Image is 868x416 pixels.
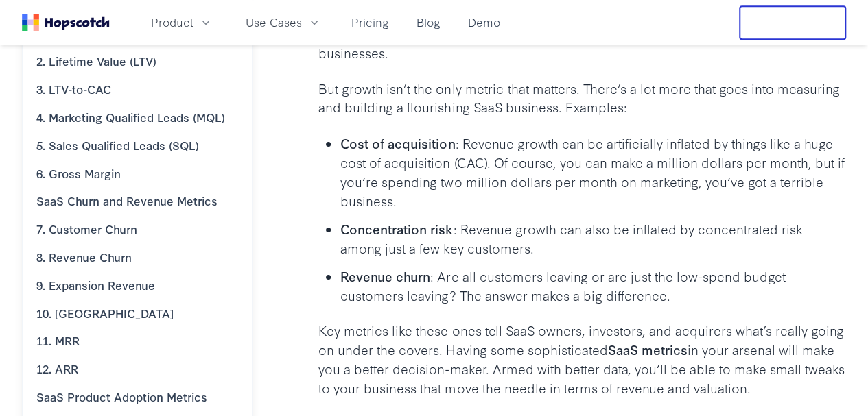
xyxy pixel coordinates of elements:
[36,249,132,265] b: 8. Revenue Churn
[607,340,687,358] b: SaaS metrics
[36,193,218,208] b: SaaS Churn and Revenue Metrics
[340,219,453,238] b: Concentration risk
[31,271,244,299] a: 9. Expansion Revenue
[237,11,329,34] button: Use Cases
[36,137,199,153] b: 5. Sales Qualified Leads (SQL)
[36,221,137,236] b: 7. Customer Churn
[411,11,446,34] a: Blog
[36,81,111,97] b: 3. LTV-to-CAC
[340,134,455,152] b: Cost of acquisition
[462,11,506,34] a: Demo
[31,132,244,160] a: 5. Sales Qualified Leads (SQL)
[36,360,78,376] b: 12. ARR
[31,75,244,103] a: 3. LTV-to-CAC
[340,134,846,210] p: : Revenue growth can be artificially inflated by things like a huge cost of acquisition (CAC). Of...
[31,243,244,271] a: 8. Revenue Churn
[36,305,174,321] b: 10. [GEOGRAPHIC_DATA]
[340,267,430,285] b: Revenue churn
[346,11,395,34] a: Pricing
[36,332,80,348] b: 11. MRR
[31,383,244,411] a: SaaS Product Adoption Metrics
[31,327,244,355] a: 11. MRR
[31,299,244,328] a: 10. [GEOGRAPHIC_DATA]
[31,103,244,132] a: 4. Marketing Qualified Leads (MQL)
[22,14,110,31] a: Home
[318,79,846,117] p: But growth isn’t the only metric that matters. There’s a lot more that goes into measuring and bu...
[340,267,846,305] p: : Are all customers leaving or are just the low-spend budget customers leaving? The answer makes ...
[739,5,846,40] button: Free Trial
[36,109,225,125] b: 4. Marketing Qualified Leads (MQL)
[318,321,846,397] p: Key metrics like these ones tell SaaS owners, investors, and acquirers what’s really going on und...
[36,53,156,69] b: 2. Lifetime Value (LTV)
[151,14,193,31] span: Product
[340,219,846,258] p: : Revenue growth can also be inflated by concentrated risk among just a few key customers.
[143,11,221,34] button: Product
[31,215,244,243] a: 7. Customer Churn
[36,389,207,404] b: SaaS Product Adoption Metrics
[36,165,121,181] b: 6. Gross Margin
[36,277,155,293] b: 9. Expansion Revenue
[246,14,302,31] span: Use Cases
[31,187,244,215] a: SaaS Churn and Revenue Metrics
[31,355,244,383] a: 12. ARR
[31,47,244,75] a: 2. Lifetime Value (LTV)
[31,160,244,188] a: 6. Gross Margin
